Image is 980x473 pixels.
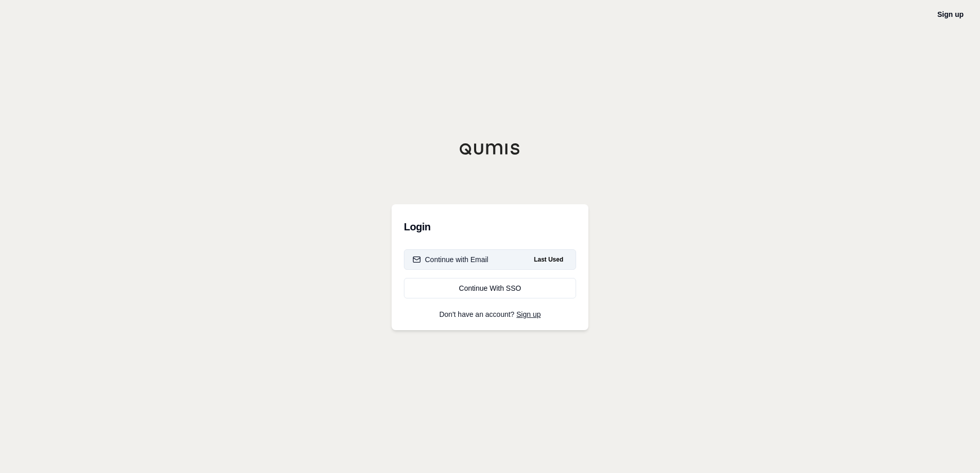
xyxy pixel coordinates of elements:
[404,217,576,237] h3: Login
[404,249,576,270] button: Continue with EmailLast Used
[459,143,521,155] img: Qumis
[404,311,576,318] p: Don't have an account?
[404,278,576,298] a: Continue With SSO
[937,10,964,18] a: Sign up
[517,310,541,318] a: Sign up
[530,253,567,266] span: Last Used
[413,254,488,265] div: Continue with Email
[413,283,567,293] div: Continue With SSO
